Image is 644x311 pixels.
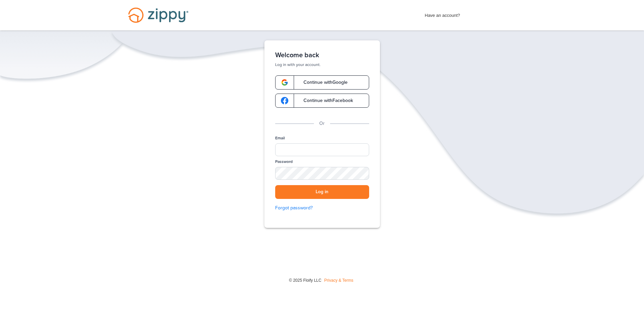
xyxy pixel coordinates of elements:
[281,79,288,86] img: google-logo
[319,120,325,127] p: Or
[275,167,369,180] input: Password
[297,98,353,103] span: Continue with Facebook
[289,278,321,283] span: © 2025 Floify LLC
[281,97,288,104] img: google-logo
[297,80,348,85] span: Continue with Google
[275,185,369,199] button: Log in
[324,278,353,283] a: Privacy & Terms
[275,143,369,156] input: Email
[275,159,293,165] label: Password
[275,94,369,108] a: google-logoContinue withFacebook
[275,204,369,212] a: Forgot password?
[275,62,369,67] p: Log in with your account.
[275,75,369,90] a: google-logoContinue withGoogle
[275,51,369,59] h1: Welcome back
[425,8,460,19] span: Have an account?
[275,135,285,141] label: Email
